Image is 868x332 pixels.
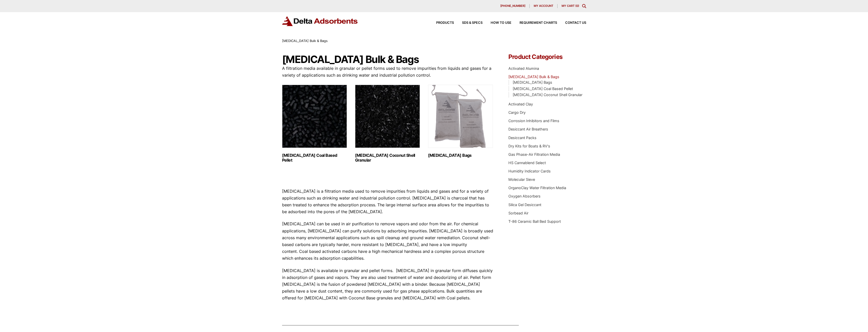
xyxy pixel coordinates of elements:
[582,4,586,8] div: Toggle Modal Content
[496,4,530,8] a: [PHONE_NUMBER]
[282,85,347,148] img: Activated Carbon Coal Based Pellet
[508,110,526,115] a: Cargo Dry
[576,4,578,8] span: 0
[355,85,420,148] img: Activated Carbon Coconut Shell Granular
[508,219,561,224] a: T-86 Ceramic Ball Bed Support
[428,85,493,158] a: Visit product category Activated Carbon Bags
[436,21,454,25] span: Products
[508,161,546,165] a: HS Cannablend Select
[520,21,557,25] span: Requirement Charts
[513,93,582,97] a: [MEDICAL_DATA] Coconut Shell Granular
[511,21,557,25] a: Requirement Charts
[508,127,548,131] a: Desiccant Air Breathers
[282,16,358,26] img: Delta Adsorbents
[508,177,535,182] a: Molecular Sieve
[565,21,586,25] span: Contact Us
[508,144,550,148] a: Dry Kits for Boats & RV's
[500,5,525,7] span: [PHONE_NUMBER]
[282,188,493,215] p: [MEDICAL_DATA] is a filtration media used to remove impurities from liquids and gases and for a v...
[562,4,579,8] a: My Cart (0)
[557,21,586,25] a: Contact Us
[530,4,558,8] a: My account
[508,119,559,123] a: Corrosion Inhibitors and Films
[282,153,347,163] h2: [MEDICAL_DATA] Coal Based Pellet
[355,153,420,163] h2: [MEDICAL_DATA] Coconut Shell Granular
[483,21,511,25] a: How to Use
[462,21,483,25] span: SDS & SPECS
[491,21,511,25] span: How to Use
[513,80,552,84] a: [MEDICAL_DATA] Bags
[508,203,541,207] a: Silica Gel Desiccant
[282,54,493,65] h1: [MEDICAL_DATA] Bulk & Bags
[282,39,328,43] span: [MEDICAL_DATA] Bulk & Bags
[513,86,573,91] a: [MEDICAL_DATA] Coal Based Pellet
[508,169,551,173] a: Humidity Indicator Cards
[508,186,566,190] a: OrganoClay Water Filtration Media
[454,21,483,25] a: SDS & SPECS
[508,136,537,140] a: Desiccant Packs
[508,211,528,215] a: Sorbead Air
[428,85,493,148] img: Activated Carbon Bags
[508,152,560,157] a: Gas Phase-Air Filtration Media
[508,102,533,106] a: Activated Clay
[282,220,493,262] p: [MEDICAL_DATA] can be used in air purification to remove vapors and odor from the air. For chemic...
[428,21,454,25] a: Products
[355,85,420,163] a: Visit product category Activated Carbon Coconut Shell Granular
[508,75,559,79] a: [MEDICAL_DATA] Bulk & Bags
[534,5,553,7] span: My account
[282,267,493,302] p: [MEDICAL_DATA] is available in granular and pellet forms. [MEDICAL_DATA] in granular form diffuse...
[508,66,539,71] a: Activated Alumina
[508,194,541,198] a: Oxygen Absorbers
[282,65,493,79] p: A filtration media available in granular or pellet forms used to remove impurities from liquids a...
[282,85,347,163] a: Visit product category Activated Carbon Coal Based Pellet
[428,153,493,158] h2: [MEDICAL_DATA] Bags
[508,54,586,60] h4: Product Categories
